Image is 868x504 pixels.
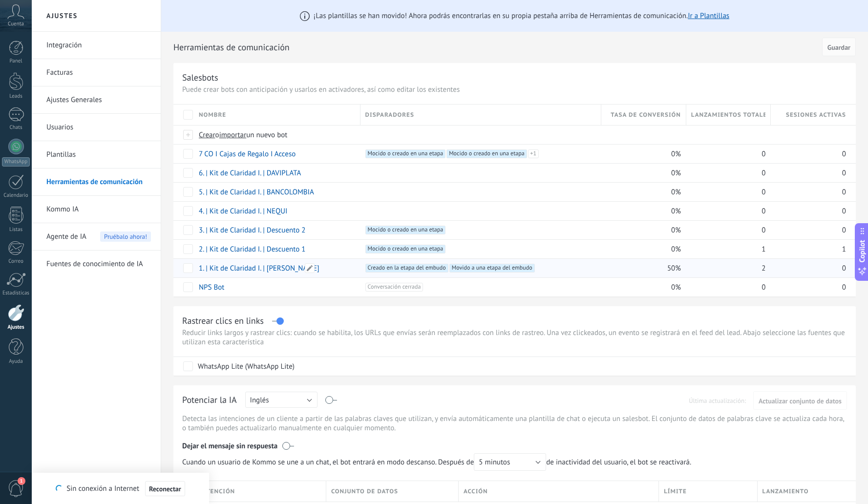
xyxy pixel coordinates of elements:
[601,221,681,239] div: 0%
[365,245,446,253] span: Mocido o creado en una etapa
[199,264,319,273] a: 1. | Kit de Claridad I. | [PERSON_NAME]
[771,221,846,239] div: 0
[671,188,681,197] span: 0%
[601,202,681,220] div: 0%
[199,207,287,216] a: 4. | Kit de Claridad I. | NEQUI
[182,85,847,94] p: Puede crear bots con anticipación y usarlos en activadores, así como editar los existentes
[842,264,846,273] span: 0
[331,487,398,496] span: Conjunto de datos
[671,245,681,254] span: 0%
[199,283,224,292] a: NPS Bot
[32,196,161,223] li: Kommo IA
[32,32,161,59] li: Integración
[199,130,215,140] span: Crear
[771,164,846,182] div: 0
[686,221,766,239] div: 0
[245,392,318,408] button: Inglés
[46,196,151,223] a: Kommo IA
[464,487,488,496] span: Acción
[601,183,681,201] div: 0%
[56,481,185,497] div: Sin conexión a Internet
[762,168,765,178] span: 0
[182,414,847,433] p: Detecta las intenciones de un cliente a partir de las palabras claves que utilizan, y envía autom...
[762,149,765,159] span: 0
[611,110,681,120] span: Tasa de conversión
[664,487,687,496] span: Límite
[173,38,819,57] h2: Herramientas de comunicación
[762,264,765,273] span: 2
[686,202,766,220] div: 0
[46,32,151,59] a: Integración
[857,240,867,263] span: Copilot
[842,283,846,292] span: 0
[18,477,25,485] span: 1
[688,11,729,21] a: Ir a Plantillas
[46,141,151,168] a: Plantillas
[32,141,161,168] li: Plantillas
[671,283,681,292] span: 0%
[32,168,161,196] li: Herramientas de comunicación
[8,21,24,27] span: Cuenta
[686,240,766,258] div: 1
[365,283,423,292] span: Conversación cerrada
[182,435,847,453] div: Dejar el mensaje sin respuesta
[149,485,181,492] span: Reconectar
[2,125,30,131] div: Chats
[842,168,846,178] span: 0
[365,264,448,273] span: Creado en la etapa del embudo
[182,453,546,471] span: Cuando un usuario de Kommo se une a un chat, el bot entrará en modo descanso. Después de
[182,315,264,326] div: Rastrear clics en links
[686,259,766,277] div: 2
[842,226,846,235] span: 0
[771,259,846,277] div: 0
[182,453,697,471] span: de inactividad del usuario, el bot se reactivará.
[771,183,846,201] div: 0
[786,110,846,120] span: Sesiones activas
[46,223,151,251] a: Agente de IAPruébalo ahora!
[2,258,30,265] div: Correo
[762,283,765,292] span: 0
[601,145,681,163] div: 0%
[2,93,30,100] div: Leads
[601,164,681,182] div: 0%
[528,149,539,158] span: +1
[365,110,414,120] span: Disparadores
[199,245,305,254] a: 2. | Kit de Claridad I. | Descuento 1
[46,86,151,114] a: Ajustes Generales
[145,481,185,497] button: Reconectar
[686,145,766,163] div: 0
[771,278,846,296] div: 0
[215,130,219,140] span: o
[182,394,237,409] div: Potenciar la IA
[305,263,315,273] span: Editar
[479,458,510,467] span: 5 minutos
[691,110,766,120] span: Lanzamientos totales
[446,149,527,158] span: Mocido o creado en una etapa
[32,59,161,86] li: Facturas
[219,130,247,140] span: importar
[2,192,30,199] div: Calendario
[601,278,681,296] div: 0%
[32,251,161,277] li: Fuentes de conocimiento de IA
[762,245,765,254] span: 1
[32,223,161,251] li: Agente de IA
[46,223,86,251] span: Agente de IA
[199,226,305,235] a: 3. | Kit de Claridad I. | Descuento 2
[182,72,218,83] div: Salesbots
[842,245,846,254] span: 1
[365,149,446,158] span: Mocido o creado en una etapa
[842,207,846,216] span: 0
[449,264,535,273] span: Movido a una etapa del embudo
[32,86,161,114] li: Ajustes Generales
[365,226,446,234] span: Mocido o creado en una etapa
[771,240,846,258] div: 1
[2,324,30,331] div: Ajustes
[2,58,30,64] div: Panel
[100,231,151,242] span: Pruébalo ahora!
[198,362,295,372] div: WhatsApp Lite (WhatsApp Lite)
[314,11,729,21] span: ¡Las plantillas se han movido! Ahora podrás encontrarlas en su propia pestaña arriba de Herramien...
[246,130,287,140] span: un nuevo bot
[2,227,30,233] div: Listas
[46,168,151,196] a: Herramientas de comunicación
[842,188,846,197] span: 0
